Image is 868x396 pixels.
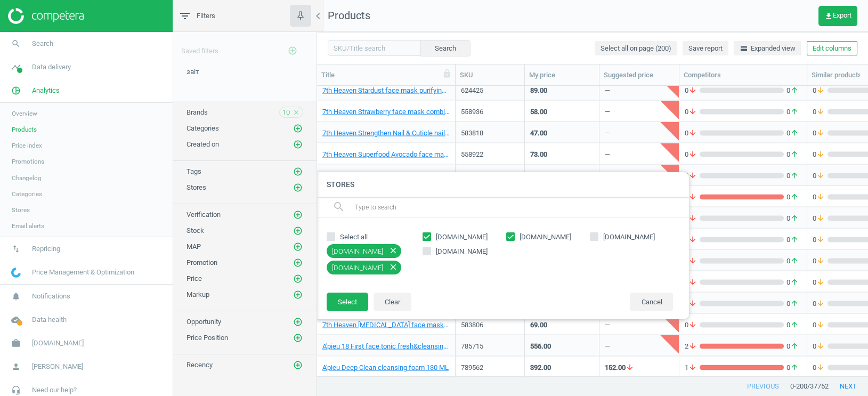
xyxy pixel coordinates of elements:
[186,290,209,298] span: Markup
[6,310,26,330] i: cloud_done
[186,334,228,342] span: Price Position
[8,8,84,24] img: ajHJNr6hYgQAAAAASUVORK5CYII=
[186,140,219,148] span: Created on
[293,167,303,176] i: add_circle_outline
[186,167,201,175] span: Tags
[32,86,60,95] span: Analytics
[6,80,26,101] i: pie_chart_outlined
[312,10,325,22] i: chevron_left
[293,109,300,116] i: close
[186,68,199,76] span: звіт
[293,257,303,268] button: add_circle_outline
[12,222,44,230] span: Email alerts
[6,34,26,54] i: search
[293,333,303,343] i: add_circle_outline
[186,361,213,369] span: Recency
[293,182,303,193] button: add_circle_outline
[12,174,42,182] span: Changelog
[6,286,26,306] i: notifications
[293,225,303,236] button: add_circle_outline
[12,206,30,214] span: Stores
[11,268,21,278] img: wGWNvw8QSZomAAAAABJRU5ErkJggg==
[12,190,42,198] span: Categories
[12,157,44,166] span: Promotions
[293,209,303,220] button: add_circle_outline
[293,258,303,268] i: add_circle_outline
[32,268,134,277] span: Price Management & Optimization
[32,338,84,348] span: [DOMAIN_NAME]
[12,109,37,118] span: Overview
[32,315,67,325] span: Data health
[293,360,303,370] button: add_circle_outline
[293,210,303,220] i: add_circle_outline
[293,333,303,343] button: add_circle_outline
[6,333,26,353] i: work
[32,62,71,72] span: Data delivery
[293,290,303,300] i: add_circle_outline
[293,289,303,300] button: add_circle_outline
[32,385,77,395] span: Need our help?
[293,183,303,192] i: add_circle_outline
[179,10,191,22] i: filter_list
[293,166,303,177] button: add_circle_outline
[282,40,303,62] button: add_circle_outline
[293,360,303,370] i: add_circle_outline
[32,244,60,254] span: Repricing
[12,141,42,150] span: Price index
[186,227,204,235] span: Stock
[282,108,290,117] span: 10
[186,124,219,132] span: Categories
[186,243,201,250] span: MAP
[186,258,217,266] span: Promotion
[293,123,303,134] button: add_circle_outline
[293,140,303,149] i: add_circle_outline
[32,292,70,301] span: Notifications
[186,183,206,191] span: Stores
[12,125,37,134] span: Products
[32,39,53,49] span: Search
[293,139,303,150] button: add_circle_outline
[316,172,689,197] h4: Stores
[293,242,303,252] i: add_circle_outline
[186,318,221,326] span: Opportunity
[293,317,303,327] button: add_circle_outline
[186,274,202,282] span: Price
[293,241,303,252] button: add_circle_outline
[6,57,26,77] i: timeline
[186,211,221,219] span: Verification
[293,317,303,327] i: add_circle_outline
[288,46,297,55] i: add_circle_outline
[6,239,26,259] i: swap_vert
[6,357,26,377] i: person
[186,108,208,116] span: Brands
[197,11,215,21] span: Filters
[293,124,303,133] i: add_circle_outline
[173,32,317,62] div: Saved filters
[32,362,83,371] span: [PERSON_NAME]
[293,273,303,284] button: add_circle_outline
[293,274,303,284] i: add_circle_outline
[293,226,303,236] i: add_circle_outline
